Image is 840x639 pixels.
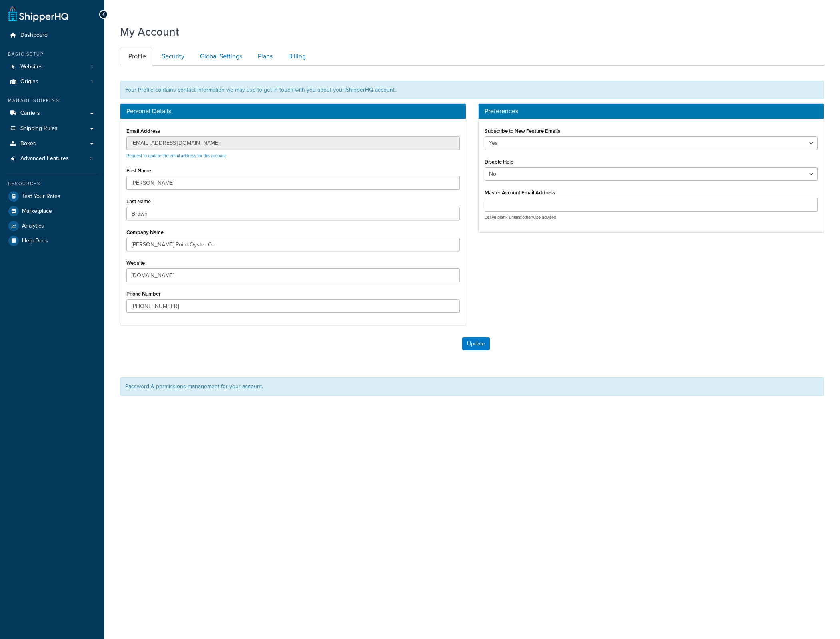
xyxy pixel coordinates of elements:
[120,48,152,66] a: Profile
[485,159,514,165] label: Disable Help
[126,260,145,266] label: Website
[126,152,226,159] a: Request to update the email address for this account
[20,155,69,162] span: Advanced Features
[20,32,48,39] span: Dashboard
[126,229,164,235] label: Company Name
[6,180,98,187] div: Resources
[126,168,151,174] label: First Name
[22,223,44,230] span: Analytics
[6,60,98,74] a: Websites 1
[6,28,98,43] a: Dashboard
[485,108,818,115] h3: Preferences
[90,155,93,162] span: 3
[20,125,58,132] span: Shipping Rules
[485,214,818,220] p: Leave blank unless otherwise advised
[6,219,98,233] a: Analytics
[6,151,98,166] a: Advanced Features 3
[20,140,36,147] span: Boxes
[6,74,98,89] li: Origins
[6,60,98,74] li: Websites
[20,110,40,117] span: Carriers
[192,48,249,66] a: Global Settings
[126,108,460,115] h3: Personal Details
[126,291,161,297] label: Phone Number
[6,106,98,121] a: Carriers
[153,48,191,66] a: Security
[20,64,43,70] span: Websites
[6,74,98,89] a: Origins 1
[462,337,490,350] button: Update
[485,128,560,134] label: Subscribe to New Feature Emails
[120,377,824,396] div: Password & permissions management for your account.
[6,51,98,58] div: Basic Setup
[126,198,151,204] label: Last Name
[6,97,98,104] div: Manage Shipping
[120,81,824,99] div: Your Profile contains contact information we may use to get in touch with you about your ShipperH...
[6,151,98,166] li: Advanced Features
[6,189,98,204] a: Test Your Rates
[485,190,555,196] label: Master Account Email Address
[6,136,98,151] a: Boxes
[126,128,160,134] label: Email Address
[6,204,98,218] a: Marketplace
[22,208,52,215] span: Marketplace
[91,78,93,85] span: 1
[22,193,60,200] span: Test Your Rates
[8,6,68,22] a: ShipperHQ Home
[20,78,38,85] span: Origins
[280,48,312,66] a: Billing
[120,24,179,40] h1: My Account
[6,121,98,136] a: Shipping Rules
[22,238,48,244] span: Help Docs
[249,48,279,66] a: Plans
[91,64,93,70] span: 1
[6,234,98,248] a: Help Docs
